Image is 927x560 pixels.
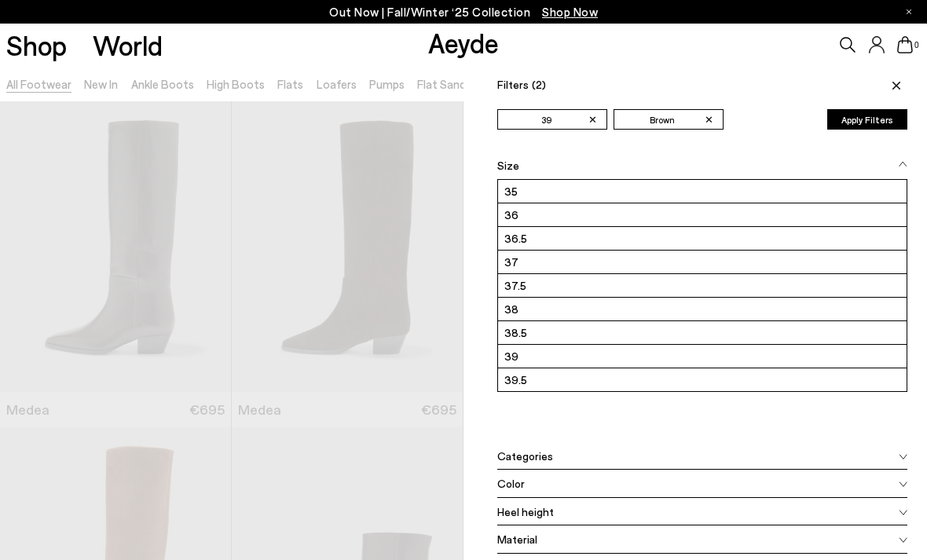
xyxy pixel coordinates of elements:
label: 38 [498,298,907,320]
label: 37.5 [498,274,907,297]
a: Shop [6,31,67,59]
span: 0 [913,41,921,49]
label: 38.5 [498,321,907,344]
a: Aeyde [428,26,499,59]
a: 0 [897,36,913,53]
span: 39 [541,113,551,127]
label: 35 [498,180,907,203]
label: 39 [498,345,907,368]
span: Color [497,475,525,492]
span: Size [497,157,519,174]
span: Categories [497,448,553,464]
span: ✕ [705,112,713,128]
label: 36.5 [498,227,907,250]
label: 39.5 [498,368,907,391]
label: 37 [498,251,907,273]
span: Material [497,531,537,547]
span: Heel height [497,503,554,520]
label: 36 [498,203,907,226]
span: (2) [532,78,546,91]
p: Out Now | Fall/Winter ‘25 Collection [329,2,598,22]
button: Apply Filters [827,109,907,130]
span: Navigate to /collections/new-in [542,5,598,19]
span: Brown [650,113,675,127]
span: ✕ [588,112,597,128]
span: Filters [497,78,546,91]
a: World [93,31,163,59]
